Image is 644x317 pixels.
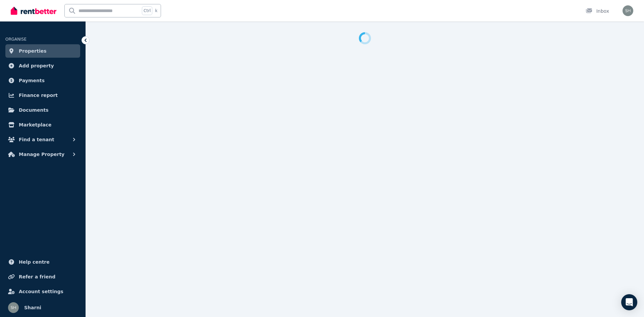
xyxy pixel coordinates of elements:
button: Find a tenant [5,133,80,146]
a: Marketplace [5,118,80,131]
a: Payments [5,74,80,87]
a: Add property [5,59,80,72]
span: ORGANISE [5,37,26,42]
span: Refer a friend [19,273,55,281]
span: Finance report [19,91,58,99]
span: Documents [19,106,49,114]
span: Properties [19,47,47,55]
a: Help centre [5,255,80,269]
span: Manage Property [19,150,64,158]
img: RentBetter [11,6,56,16]
img: Sharni [623,5,633,16]
span: Find a tenant [19,136,54,144]
a: Account settings [5,285,80,298]
a: Finance report [5,89,80,102]
span: k [155,8,157,13]
img: Sharni [8,302,19,313]
span: Payments [19,76,45,85]
div: Inbox [586,8,609,14]
span: Marketplace [19,121,51,129]
span: Account settings [19,287,63,296]
span: Help centre [19,258,50,266]
div: Open Intercom Messenger [621,294,637,310]
a: Properties [5,44,80,58]
span: Add property [19,62,54,70]
a: Refer a friend [5,270,80,283]
span: Sharni [24,304,41,312]
button: Manage Property [5,148,80,161]
span: Ctrl [142,6,152,15]
a: Documents [5,103,80,117]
